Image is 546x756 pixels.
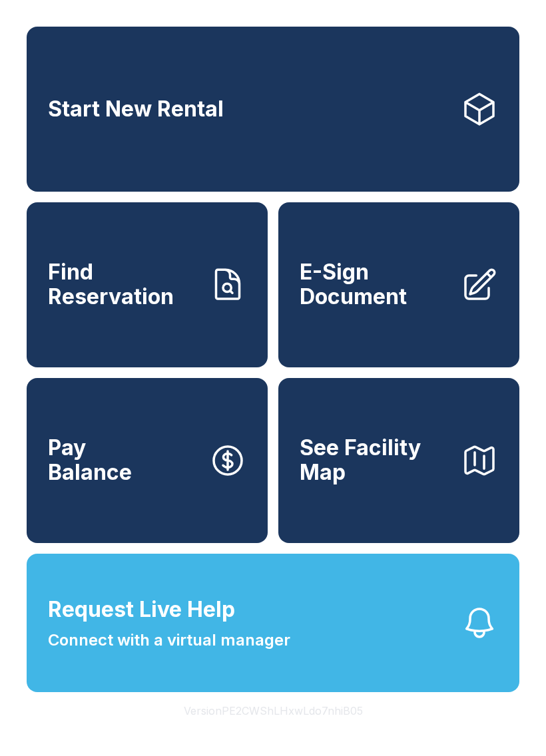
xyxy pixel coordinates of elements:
button: See Facility Map [278,378,519,543]
a: Find Reservation [27,202,268,367]
button: VersionPE2CWShLHxwLdo7nhiB05 [173,692,374,729]
span: Start New Rental [48,97,224,122]
a: Start New Rental [27,27,519,192]
a: PayBalance [27,378,268,543]
span: E-Sign Document [300,260,450,309]
button: Request Live HelpConnect with a virtual manager [27,554,519,692]
span: See Facility Map [300,436,450,484]
span: Request Live Help [48,594,235,626]
span: Connect with a virtual manager [48,628,290,652]
span: Find Reservation [48,260,198,309]
span: Pay Balance [48,436,132,484]
a: E-Sign Document [278,202,519,367]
